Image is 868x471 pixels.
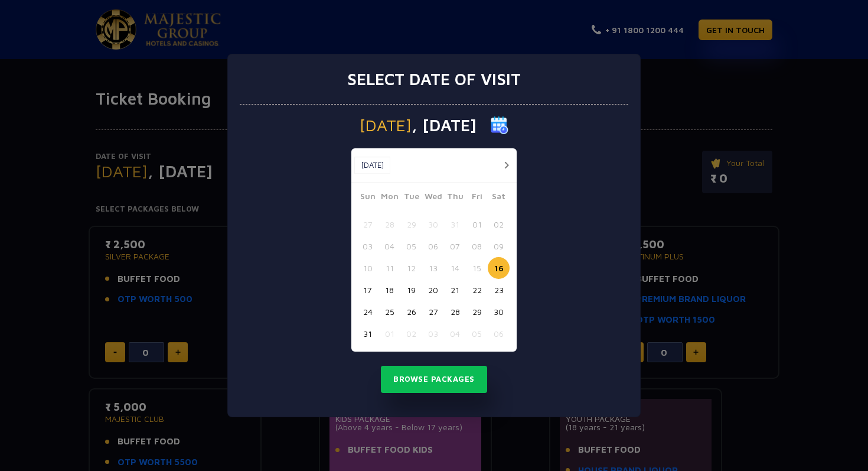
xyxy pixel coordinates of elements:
button: 01 [378,323,400,345]
button: 31 [357,323,378,345]
img: calender icon [491,116,508,134]
button: 15 [466,257,488,279]
button: 04 [378,235,400,257]
button: 10 [357,257,378,279]
span: Thu [444,190,466,206]
button: 03 [422,323,444,345]
button: 07 [444,235,466,257]
button: 09 [488,235,510,257]
button: [DATE] [354,157,390,174]
span: Fri [466,190,488,206]
button: 04 [444,323,466,345]
button: 01 [466,213,488,235]
button: 05 [466,323,488,345]
button: 06 [488,323,510,345]
button: 08 [466,235,488,257]
button: 24 [357,301,378,323]
span: , [DATE] [412,117,477,134]
button: 12 [400,257,422,279]
button: 29 [400,213,422,235]
button: 29 [466,301,488,323]
button: 28 [378,213,400,235]
button: 26 [400,301,422,323]
button: 18 [378,279,400,301]
button: 02 [400,323,422,345]
span: Sat [488,190,510,206]
button: 30 [488,301,510,323]
button: 27 [357,213,378,235]
button: Browse Packages [381,366,487,393]
span: Sun [357,190,378,206]
span: [DATE] [360,117,412,134]
button: 27 [422,301,444,323]
button: 13 [422,257,444,279]
button: 19 [400,279,422,301]
button: 17 [357,279,378,301]
button: 31 [444,213,466,235]
button: 02 [488,213,510,235]
h3: Select date of visit [347,69,521,89]
button: 03 [357,235,378,257]
span: Tue [400,190,422,206]
button: 16 [488,257,510,279]
button: 20 [422,279,444,301]
button: 23 [488,279,510,301]
button: 11 [378,257,400,279]
button: 21 [444,279,466,301]
button: 30 [422,213,444,235]
button: 25 [378,301,400,323]
button: 22 [466,279,488,301]
span: Mon [378,190,400,206]
button: 05 [400,235,422,257]
button: 28 [444,301,466,323]
button: 14 [444,257,466,279]
span: Wed [422,190,444,206]
button: 06 [422,235,444,257]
